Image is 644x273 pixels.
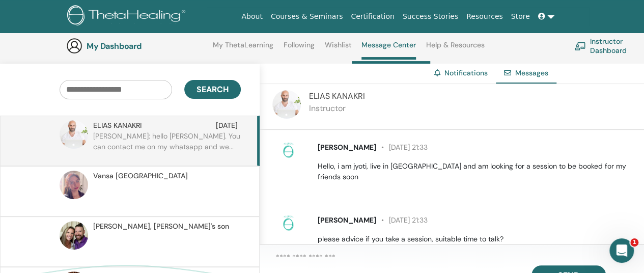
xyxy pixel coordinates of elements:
[197,84,229,95] span: Search
[93,221,229,232] span: [PERSON_NAME], [PERSON_NAME]'s son
[67,5,189,28] img: logo.png
[237,7,266,26] a: About
[216,120,238,131] span: [DATE]
[66,38,82,54] img: generic-user-icon.jpg
[318,161,632,182] p: Hello, i am jyoti, live in [GEOGRAPHIC_DATA] and am looking for a session to be booked for my fri...
[444,68,488,77] a: Notifications
[309,91,365,101] span: ELIAS KANAKRI
[213,41,273,57] a: My ThetaLearning
[272,90,301,119] img: default.jpg
[284,41,315,57] a: Following
[318,143,376,152] span: [PERSON_NAME]
[60,171,88,199] img: default.jpg
[93,120,142,131] span: ELIAS KANAKRI
[399,7,462,26] a: Success Stories
[609,238,634,263] iframe: Intercom live chat
[93,131,241,161] p: [PERSON_NAME]: hello [PERSON_NAME]. You can contact me on my whatsapp and we...
[60,120,88,149] img: default.jpg
[280,215,296,231] img: no-photo.png
[318,234,632,244] p: please advice if you take a session, suitable time to talk?
[87,41,188,51] h3: My Dashboard
[376,215,428,225] span: [DATE] 21:33
[361,41,416,60] a: Message Center
[93,171,188,181] span: Vansa [GEOGRAPHIC_DATA]
[309,102,365,115] p: Instructor
[325,41,352,57] a: Wishlist
[347,7,398,26] a: Certification
[376,143,428,152] span: [DATE] 21:33
[574,42,586,50] img: chalkboard-teacher.svg
[507,7,534,26] a: Store
[462,7,507,26] a: Resources
[515,68,548,77] span: Messages
[60,221,88,250] img: default.jpg
[184,80,241,99] button: Search
[426,41,485,57] a: Help & Resources
[280,142,296,158] img: no-photo.png
[318,215,376,225] span: [PERSON_NAME]
[267,7,347,26] a: Courses & Seminars
[630,238,638,247] span: 1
